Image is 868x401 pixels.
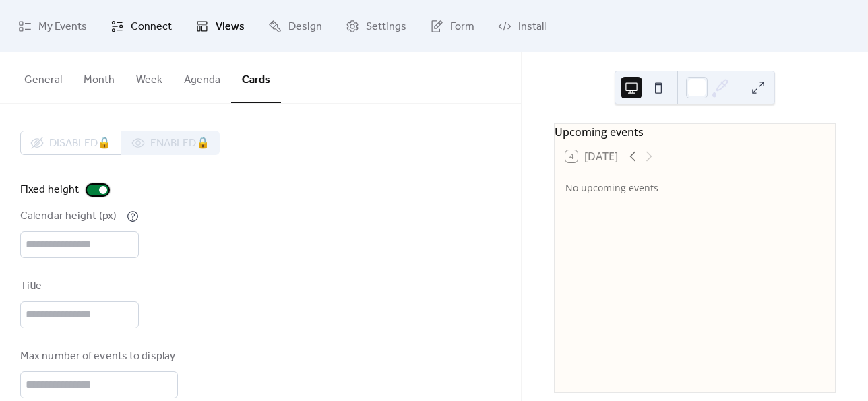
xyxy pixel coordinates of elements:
div: Max number of events to display [20,348,175,365]
div: Fixed height [20,182,79,198]
a: Views [185,5,255,47]
a: My Events [8,5,97,47]
a: Install [488,5,556,47]
span: My Events [38,16,87,37]
span: Install [518,16,546,37]
a: Form [420,5,485,47]
div: Title [20,278,136,295]
span: Settings [366,16,406,37]
button: General [13,52,73,102]
a: Connect [100,5,182,47]
span: Form [450,16,474,37]
span: Views [216,16,245,37]
div: No upcoming events [565,181,824,194]
button: Month [73,52,125,102]
div: Upcoming events [555,124,835,140]
button: Week [125,52,173,102]
div: Calendar height (px) [20,208,124,224]
a: Settings [336,5,416,47]
button: Cards [231,52,281,103]
span: Connect [131,16,172,37]
a: Design [258,5,332,47]
span: Design [288,16,322,37]
button: Agenda [173,52,231,102]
